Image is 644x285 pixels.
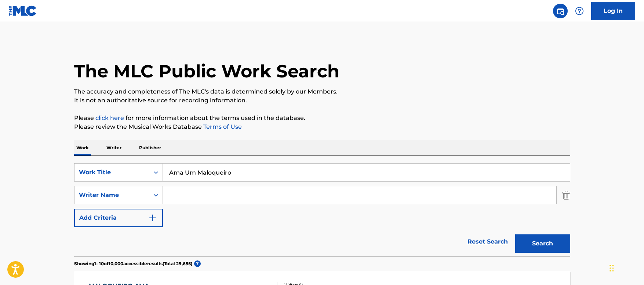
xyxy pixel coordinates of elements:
a: Log In [591,2,635,20]
p: Please for more information about the terms used in the database. [74,114,570,123]
img: Delete Criterion [562,186,570,204]
a: Terms of Use [202,123,242,130]
a: click here [95,114,124,121]
p: It is not an authoritative source for recording information. [74,96,570,105]
p: Please review the Musical Works Database [74,123,570,131]
img: search [556,7,565,15]
p: The accuracy and completeness of The MLC's data is determined solely by our Members. [74,87,570,96]
img: 9d2ae6d4665cec9f34b9.svg [148,213,157,222]
img: help [575,7,584,15]
a: Reset Search [464,234,512,250]
form: Search Form [74,163,570,256]
h1: The MLC Public Work Search [74,60,339,82]
p: Showing 1 - 10 of 10,000 accessible results (Total 29,655 ) [74,260,192,267]
p: Publisher [137,140,163,156]
img: MLC Logo [9,6,37,16]
div: Help [572,4,587,18]
div: Writer Name [79,191,145,200]
p: Writer [104,140,124,156]
a: Public Search [553,4,568,18]
span: ? [194,260,201,267]
div: Work Title [79,168,145,177]
p: Work [74,140,91,156]
button: Search [515,234,570,253]
div: Drag [610,257,614,279]
button: Add Criteria [74,209,163,227]
iframe: Chat Widget [607,250,644,285]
